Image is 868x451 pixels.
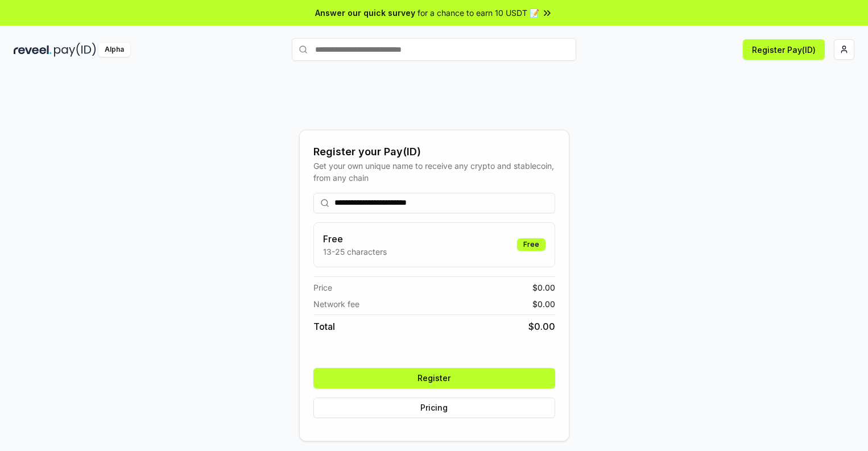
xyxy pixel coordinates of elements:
[528,320,555,333] span: $ 0.00
[313,282,332,293] span: Price
[54,43,96,57] img: pay_id
[532,282,555,293] span: $ 0.00
[313,320,335,333] span: Total
[313,398,555,418] button: Pricing
[98,43,130,57] div: Alpha
[313,298,359,310] span: Network fee
[313,160,555,184] div: Get your own unique name to receive any crypto and stablecoin, from any chain
[313,144,555,160] div: Register your Pay(ID)
[315,7,415,19] span: Answer our quick survey
[14,43,52,57] img: reveel_dark
[517,238,545,251] div: Free
[532,298,555,310] span: $ 0.00
[743,39,825,60] button: Register Pay(ID)
[323,246,387,258] p: 13-25 characters
[313,368,555,388] button: Register
[418,7,539,19] span: for a chance to earn 10 USDT 📝
[323,232,387,246] h3: Free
